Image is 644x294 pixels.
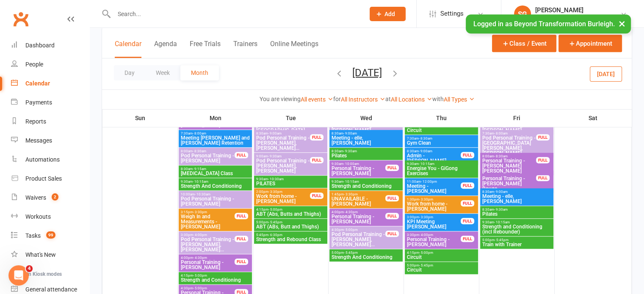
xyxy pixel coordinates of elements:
[535,6,620,14] div: [PERSON_NAME]
[406,215,461,219] span: 3:00pm
[195,192,210,196] span: - 10:30am
[256,190,310,194] span: 2:00pm
[331,232,386,247] span: Pod Personal Training - [PERSON_NAME], [PERSON_NAME]...
[25,118,46,125] div: Reports
[25,137,52,144] div: Messages
[482,176,536,191] span: Personal Training - [PERSON_NAME] Rouge
[180,65,219,80] button: Month
[590,66,622,81] button: [DATE]
[419,215,433,219] span: - 3:30pm
[180,196,250,206] span: Pod Personal Training - [PERSON_NAME]
[180,118,235,128] span: Personal Training - [PERSON_NAME]
[11,36,89,55] a: Dashboard
[406,128,476,133] span: Circuit
[419,198,433,201] span: - 3:30pm
[235,152,248,158] div: FULL
[180,171,250,176] span: [MEDICAL_DATA] Class
[180,278,250,283] span: Strength and Conditioning
[180,233,235,237] span: 3:30pm
[391,96,432,103] a: All Locations
[494,208,508,212] span: - 9:30am
[440,4,464,23] span: Settings
[341,96,385,103] a: All Instructors
[482,190,552,194] span: 8:30am
[25,175,62,182] div: Product Sales
[256,194,310,204] span: Work from home - [PERSON_NAME]
[25,61,43,68] div: People
[331,132,401,135] span: 8:30am
[406,201,461,212] span: Work from home - [PERSON_NAME]
[343,162,359,166] span: - 10:00am
[333,96,341,102] strong: for
[193,149,206,153] span: - 8:30am
[235,213,248,219] div: FULL
[256,220,326,224] span: 5:00pm
[180,286,235,290] span: 4:30pm
[111,8,359,20] input: Search...
[233,40,257,58] button: Trainers
[268,220,282,224] span: - 5:45pm
[494,220,510,224] span: - 10:15am
[352,66,382,78] button: [DATE]
[482,135,536,156] span: Pod Personal Training - [GEOGRAPHIC_DATA][PERSON_NAME], [PERSON_NAME]...
[482,154,536,158] span: 8:00am
[614,14,630,33] button: ×
[268,154,282,158] span: - 9:30am
[331,192,386,196] span: 1:45pm
[432,96,444,102] strong: with
[25,194,46,201] div: Waivers
[494,132,508,135] span: - 8:00am
[180,192,250,196] span: 10:00am
[154,40,177,58] button: Agenda
[482,242,552,247] span: Train with Trainer
[25,80,50,87] div: Calendar
[482,194,552,204] span: Meeting - elle, [PERSON_NAME]
[180,274,250,278] span: 4:15pm
[180,237,235,252] span: Pod Personal Training - [PERSON_NAME], [PERSON_NAME]...
[256,208,326,212] span: 4:15pm
[406,237,461,247] span: Personal Training - [PERSON_NAME]
[260,96,301,102] strong: You are viewing
[193,180,208,184] span: - 10:15am
[25,232,41,239] div: Tasks
[482,238,552,242] span: 5:00pm
[180,184,250,189] span: Strength And Conditioning
[10,8,31,30] a: Clubworx
[11,93,89,112] a: Payments
[11,150,89,169] a: Automations
[256,233,326,237] span: 5:45pm
[11,55,89,74] a: People
[419,251,433,255] span: - 5:00pm
[11,226,89,245] a: Tasks 99
[406,233,461,237] span: 3:30pm
[329,109,404,127] th: Wed
[536,175,550,181] div: FULL
[178,109,253,127] th: Mon
[406,149,461,153] span: 8:30am
[256,135,310,151] span: Pod Personal Training - [PERSON_NAME], [PERSON_NAME]...
[343,132,357,135] span: - 9:00am
[331,214,386,224] span: Personal Training - [PERSON_NAME]
[193,256,207,260] span: - 4:30pm
[514,5,531,22] div: SG
[256,237,326,242] span: Strength and Rebound Class
[268,132,282,135] span: - 9:00am
[406,267,476,272] span: Circuit
[331,184,401,189] span: Strength and Conditioning
[495,238,509,242] span: - 5:45pm
[256,181,326,186] span: PILATES
[406,162,476,166] span: 9:30am
[385,213,399,219] div: FULL
[344,192,358,196] span: - 3:30pm
[8,265,29,286] iframe: Intercom live chat
[406,251,476,255] span: 4:15pm
[26,265,33,272] span: 4
[461,236,474,242] div: FULL
[385,96,391,102] strong: at
[461,182,474,189] div: FULL
[406,184,461,194] span: Meeting - [PERSON_NAME]
[180,135,250,146] span: Meeting [PERSON_NAME] and [PERSON_NAME] Retention
[406,255,476,260] span: Circuit
[406,153,461,163] span: Admin - [PERSON_NAME]
[536,134,550,140] div: FULL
